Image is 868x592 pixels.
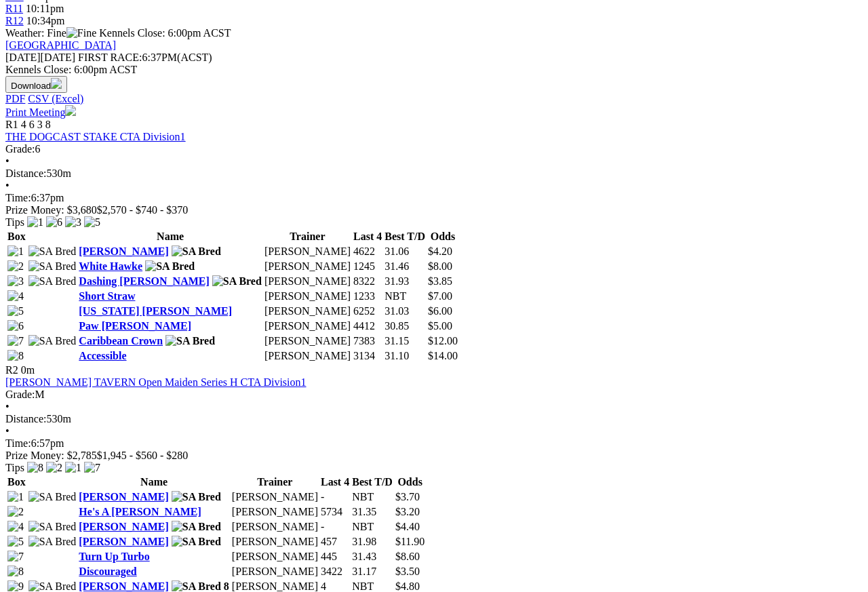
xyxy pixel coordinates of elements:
[351,550,393,564] td: 31.43
[97,450,189,461] span: $1,945 - $560 - $280
[28,93,83,104] a: CSV (Excel)
[264,290,351,303] td: [PERSON_NAME]
[79,506,201,517] a: He's A [PERSON_NAME]
[231,550,319,564] td: [PERSON_NAME]
[5,192,31,203] span: Time:
[7,551,24,563] img: 7
[7,335,24,347] img: 7
[353,349,382,363] td: 3134
[79,580,168,592] a: [PERSON_NAME]
[351,505,393,519] td: 31.35
[28,260,77,273] img: SA Bred
[78,475,230,489] th: Name
[97,204,189,216] span: $2,570 - $740 - $370
[7,350,24,362] img: 8
[5,204,863,216] div: Prize Money: $3,680
[99,27,231,39] span: Kennels Close: 6:00pm ACST
[384,290,426,303] td: NBT
[172,491,221,503] img: SA Bred
[5,155,9,167] span: •
[5,437,31,449] span: Time:
[384,230,426,243] th: Best T/D
[5,39,116,51] a: [GEOGRAPHIC_DATA]
[46,462,62,474] img: 2
[5,450,863,462] div: Prize Money: $2,785
[5,167,863,180] div: 530m
[395,475,425,489] th: Odds
[353,304,382,318] td: 6252
[65,105,76,116] img: printer.svg
[172,536,221,548] img: SA Bred
[5,425,9,437] span: •
[384,319,426,333] td: 30.85
[28,275,77,288] img: SA Bred
[351,535,393,549] td: 31.98
[351,475,393,489] th: Best T/D
[7,491,24,503] img: 1
[79,305,232,317] a: [US_STATE] [PERSON_NAME]
[5,143,863,155] div: 6
[320,535,350,549] td: 457
[7,275,24,288] img: 3
[7,245,24,258] img: 1
[84,462,100,474] img: 7
[224,580,229,592] span: 8
[79,521,168,532] a: [PERSON_NAME]
[231,475,319,489] th: Trainer
[51,78,62,89] img: download.svg
[264,230,351,243] th: Trainer
[5,364,18,376] span: R2
[264,349,351,363] td: [PERSON_NAME]
[7,305,24,317] img: 5
[27,216,43,229] img: 1
[384,334,426,348] td: 31.15
[26,3,64,14] span: 10:11pm
[84,216,100,229] img: 5
[5,131,186,142] a: THE DOGCAST STAKE CTA Division1
[351,565,393,578] td: 31.17
[5,106,76,118] a: Print Meeting
[395,536,425,547] span: $11.90
[428,290,452,302] span: $7.00
[395,580,420,592] span: $4.80
[231,490,319,504] td: [PERSON_NAME]
[231,565,319,578] td: [PERSON_NAME]
[320,490,350,504] td: -
[7,506,24,518] img: 2
[384,245,426,258] td: 31.06
[428,275,452,287] span: $3.85
[79,566,136,577] a: Discouraged
[231,535,319,549] td: [PERSON_NAME]
[231,505,319,519] td: [PERSON_NAME]
[79,275,209,287] a: Dashing [PERSON_NAME]
[353,275,382,288] td: 8322
[428,305,452,317] span: $6.00
[353,230,382,243] th: Last 4
[384,275,426,288] td: 31.93
[353,260,382,273] td: 1245
[212,275,262,288] img: SA Bred
[428,320,452,332] span: $5.00
[5,15,24,26] a: R12
[145,260,195,273] img: SA Bred
[5,93,863,105] div: Download
[428,260,452,272] span: $8.00
[79,536,168,547] a: [PERSON_NAME]
[5,462,24,473] span: Tips
[7,260,24,273] img: 2
[5,93,25,104] a: PDF
[79,320,191,332] a: Paw [PERSON_NAME]
[384,260,426,273] td: 31.46
[320,565,350,578] td: 3422
[264,245,351,258] td: [PERSON_NAME]
[7,521,24,533] img: 4
[26,15,65,26] span: 10:34pm
[5,376,307,388] a: [PERSON_NAME] TAVERN Open Maiden Series H CTA Division1
[264,260,351,273] td: [PERSON_NAME]
[27,462,43,474] img: 8
[28,521,77,533] img: SA Bred
[5,3,23,14] a: R11
[78,52,142,63] span: FIRST RACE:
[7,476,26,488] span: Box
